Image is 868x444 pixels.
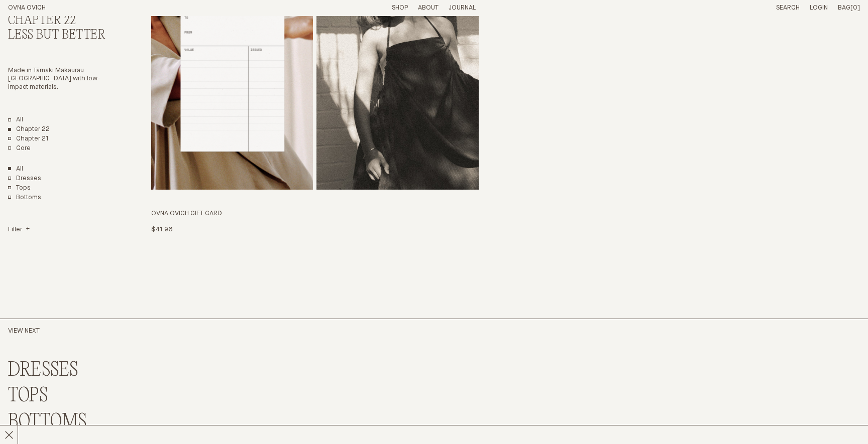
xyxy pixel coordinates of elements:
[392,5,408,11] a: Shop
[8,411,87,433] a: BOTTOMS
[8,125,50,134] a: Chapter 22
[776,5,800,11] a: Search
[8,116,23,124] a: All
[8,360,78,381] a: DRESSES
[8,327,143,336] h2: View Next
[8,226,30,234] summary: Filter
[850,5,860,11] span: [0]
[8,385,48,407] a: TOPS
[8,165,23,174] a: Show All
[8,184,31,193] a: Tops
[8,144,31,153] a: Core
[810,5,828,11] a: Login
[8,135,49,143] a: Chapter 21
[8,67,107,92] p: Made in Tāmaki Makaurau [GEOGRAPHIC_DATA] with low-impact materials.
[449,5,476,11] a: Journal
[8,28,107,43] h3: Less But Better
[151,210,478,218] h3: OVNA OVICH GIFT CARD
[151,226,172,234] p: $41.96
[8,194,41,202] a: Bottoms
[8,175,41,183] a: Dresses
[838,5,850,11] span: Bag
[8,5,46,11] a: Home
[8,14,107,28] h2: Chapter 22
[418,4,439,13] summary: About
